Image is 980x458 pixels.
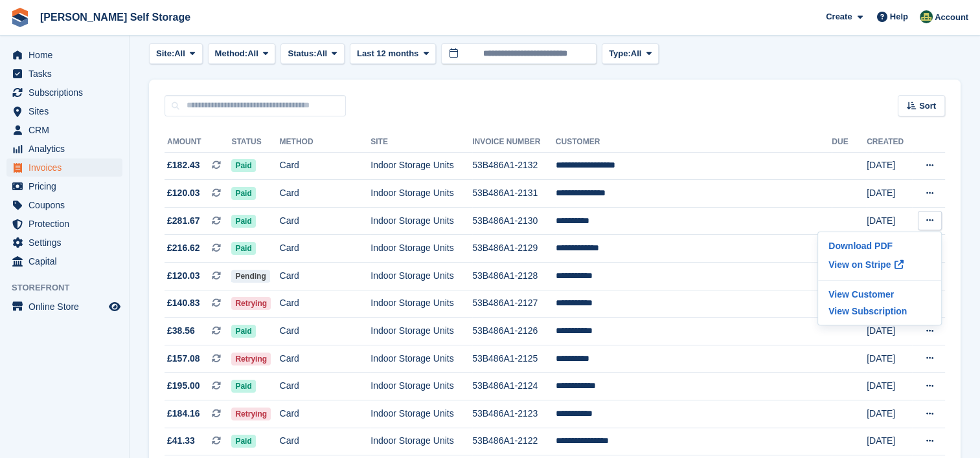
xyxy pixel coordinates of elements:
td: Card [280,263,371,290]
a: menu [6,252,122,270]
span: Last 12 months [357,47,418,60]
span: £157.08 [167,352,200,365]
td: Card [280,345,371,373]
td: 53B486A1-2122 [472,428,556,455]
span: All [174,47,185,60]
span: Sort [919,100,936,113]
span: Analytics [28,140,106,158]
a: menu [6,177,122,195]
td: 53B486A1-2129 [472,235,556,263]
span: Retrying [231,297,271,310]
td: [DATE] [867,152,912,180]
span: Storefront [12,281,129,294]
th: Status [231,132,279,153]
td: Indoor Storage Units [370,290,472,318]
a: menu [6,298,122,316]
span: £140.83 [167,296,200,310]
span: Create [826,10,852,23]
a: Preview store [107,299,122,314]
td: [DATE] [867,345,912,373]
span: CRM [28,121,106,139]
td: Card [280,180,371,208]
td: Indoor Storage Units [370,235,472,263]
a: menu [6,196,122,214]
a: View Subscription [823,303,936,320]
a: menu [6,158,122,177]
span: Paid [231,215,255,228]
span: £184.16 [167,407,200,420]
span: Sites [28,102,106,120]
td: 53B486A1-2127 [472,290,556,318]
a: menu [6,65,122,83]
span: Type: [609,47,631,60]
a: menu [6,46,122,64]
span: Help [890,10,908,23]
span: All [631,47,642,60]
span: Site: [156,47,174,60]
span: Paid [231,187,255,200]
td: [DATE] [867,180,912,208]
td: 53B486A1-2123 [472,400,556,428]
span: Paid [231,325,255,338]
td: 53B486A1-2125 [472,345,556,373]
td: Card [280,318,371,345]
p: Download PDF [823,237,936,254]
th: Created [867,132,912,153]
td: Indoor Storage Units [370,400,472,428]
span: Retrying [231,408,271,420]
a: menu [6,102,122,120]
td: Indoor Storage Units [370,263,472,290]
a: View on Stripe [823,254,936,275]
th: Due [832,132,867,153]
span: £38.56 [167,324,195,338]
th: Site [370,132,472,153]
span: Status: [288,47,316,60]
span: £281.67 [167,214,200,228]
span: Settings [28,234,106,252]
span: Capital [28,252,106,270]
td: Card [280,373,371,400]
span: £182.43 [167,158,200,172]
td: Card [280,235,371,263]
span: Tasks [28,65,106,83]
span: Coupons [28,196,106,214]
td: Indoor Storage Units [370,373,472,400]
span: Online Store [28,298,106,316]
span: Paid [231,159,255,172]
button: Last 12 months [350,43,436,65]
img: Julie Williams [920,10,933,23]
td: 53B486A1-2128 [472,263,556,290]
span: Invoices [28,158,106,177]
span: Retrying [231,353,271,365]
img: stora-icon-8386f47178a22dfd0bd8f6a31ec36ba5ce8667c1dd55bd0f319d3a0aa187defe.svg [10,8,30,27]
span: Pricing [28,177,106,195]
a: menu [6,140,122,158]
span: £41.33 [167,434,195,448]
span: Paid [231,435,255,448]
td: Indoor Storage Units [370,345,472,373]
th: Customer [556,132,832,153]
td: Card [280,152,371,180]
button: Type: All [602,43,659,65]
td: Indoor Storage Units [370,180,472,208]
td: 53B486A1-2132 [472,152,556,180]
td: Indoor Storage Units [370,207,472,235]
a: View Customer [823,286,936,303]
span: Paid [231,242,255,255]
span: All [317,47,328,60]
td: Indoor Storage Units [370,318,472,345]
td: [DATE] [867,428,912,455]
span: All [247,47,258,60]
td: Card [280,207,371,235]
span: Subscriptions [28,83,106,102]
button: Method: All [208,43,276,65]
span: £120.03 [167,186,200,200]
td: [DATE] [867,400,912,428]
span: Paid [231,380,255,393]
td: Card [280,290,371,318]
span: Protection [28,215,106,233]
span: £216.62 [167,241,200,255]
th: Amount [165,132,231,153]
